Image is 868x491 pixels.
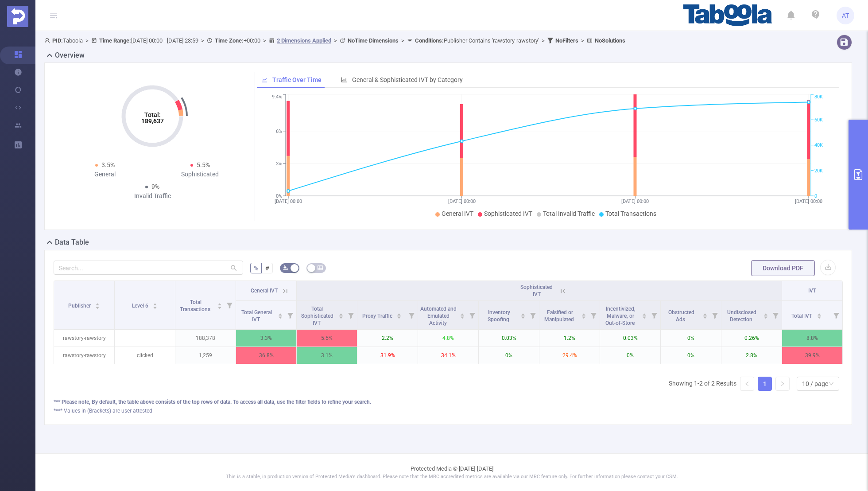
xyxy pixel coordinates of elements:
[236,330,296,347] p: 3.3%
[331,37,340,44] span: >
[814,143,823,148] tspan: 40K
[600,347,660,364] p: 0%
[814,117,823,123] tspan: 60K
[484,210,532,217] span: Sophisticated IVT
[180,299,212,312] span: Total Transactions
[236,347,296,364] p: 36.8%
[702,312,708,317] div: Sort
[83,37,91,44] span: >
[744,381,750,386] i: icon: left
[52,37,63,44] b: PID:
[703,315,708,318] i: icon: caret-down
[105,191,200,201] div: Invalid Traffic
[251,288,278,294] span: General IVT
[621,199,649,204] tspan: [DATE] 00:00
[153,302,158,304] i: icon: caret-up
[709,301,721,329] i: Filter menu
[751,260,815,276] button: Download PDF
[661,330,721,347] p: 0%
[144,111,161,118] tspan: Total:
[791,313,814,319] span: Total IVT
[297,330,357,347] p: 5.5%
[814,94,823,100] tspan: 80K
[54,398,843,406] div: *** Please note, By default, the table above consists of the top rows of data. To access all data...
[520,284,553,297] span: Sophisticated IVT
[276,161,282,167] tspan: 3%
[780,381,785,386] i: icon: right
[276,129,282,134] tspan: 6%
[782,347,842,364] p: 39.9%
[721,347,782,364] p: 2.8%
[175,330,236,347] p: 188,378
[721,330,782,347] p: 0.26%
[341,77,347,83] i: icon: bar-chart
[99,37,131,44] b: Time Range:
[95,302,100,307] div: Sort
[338,312,344,317] div: Sort
[521,312,526,315] i: icon: caret-up
[54,347,114,364] p: rawstory-rawstory
[396,312,402,317] div: Sort
[740,377,754,391] li: Previous Page
[758,377,771,390] a: 1
[284,301,296,329] i: Filter menu
[555,37,578,44] b: No Filters
[215,37,244,44] b: Time Zone:
[362,313,394,319] span: Proxy Traffic
[544,309,575,323] span: Falsified or Manipulated
[460,312,465,317] div: Sort
[35,453,868,491] footer: Protected Media © [DATE]-[DATE]
[829,381,834,387] i: icon: down
[101,161,115,168] span: 3.5%
[115,347,175,364] p: clicked
[57,170,152,179] div: General
[817,312,822,317] div: Sort
[352,76,463,83] span: General & Sophisticated IVT by Category
[661,347,721,364] p: 0%
[278,315,283,318] i: icon: caret-down
[357,347,418,364] p: 31.9%
[217,302,222,304] i: icon: caret-up
[448,199,475,204] tspan: [DATE] 00:00
[587,301,600,329] i: Filter menu
[397,312,402,315] i: icon: caret-up
[539,37,547,44] span: >
[44,38,52,43] i: icon: user
[642,312,647,315] i: icon: caret-up
[272,94,282,100] tspan: 9.4%
[520,312,526,317] div: Sort
[95,302,100,304] i: icon: caret-up
[782,330,842,347] p: 8.8%
[357,330,418,347] p: 2.2%
[141,117,164,125] tspan: 189,637
[775,377,790,391] li: Next Page
[275,199,302,204] tspan: [DATE] 00:00
[830,301,842,329] i: Filter menu
[54,261,243,275] input: Search...
[399,37,407,44] span: >
[527,301,539,329] i: Filter menu
[198,37,207,44] span: >
[55,237,89,248] h2: Data Table
[521,315,526,318] i: icon: caret-down
[460,315,465,318] i: icon: caret-down
[727,309,756,323] span: Undisclosed Detection
[217,302,222,307] div: Sort
[415,37,539,44] span: Publisher Contains 'rawstory-rawstory'
[397,315,402,318] i: icon: caret-down
[44,37,625,44] span: Taboola [DATE] 00:00 - [DATE] 23:59 +00:00
[769,301,782,329] i: Filter menu
[345,301,357,329] i: Filter menu
[466,301,478,329] i: Filter menu
[241,309,272,323] span: Total General IVT
[223,281,236,329] i: Filter menu
[814,168,823,174] tspan: 20K
[283,265,288,270] i: icon: bg-colors
[842,7,849,24] span: AT
[543,210,595,217] span: Total Invalid Traffic
[703,312,708,315] i: icon: caret-up
[58,473,846,481] p: This is a stable, in production version of Protected Media's dashboard. Please note that the MRC ...
[339,315,344,318] i: icon: caret-down
[642,312,647,317] div: Sort
[648,301,660,329] i: Filter menu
